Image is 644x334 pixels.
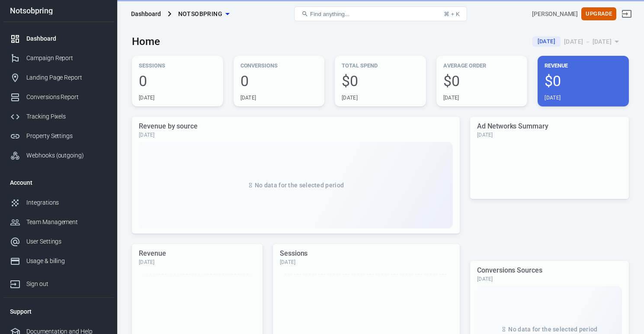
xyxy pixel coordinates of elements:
[294,6,467,21] button: Find anything...⌘ + K
[178,9,222,19] span: Notsobpring
[26,54,107,63] div: Campaign Report
[26,218,107,227] div: Team Management
[26,151,107,160] div: Webhooks (outgoing)
[26,93,107,102] div: Conversions Report
[132,35,160,48] h3: Home
[3,301,114,322] li: Support
[3,172,114,193] li: Account
[26,112,107,121] div: Tracking Pixels
[310,11,349,17] span: Find anything...
[532,10,578,19] div: Account id: N5xiwcjL
[26,237,107,246] div: User Settings
[3,232,114,251] a: User Settings
[3,251,114,271] a: Usage & billing
[3,107,114,126] a: Tracking Pixels
[3,146,114,165] a: Webhooks (outgoing)
[444,11,460,17] div: ⌘ + K
[616,3,637,24] a: Sign out
[26,73,107,82] div: Landing Page Report
[131,10,161,18] div: Dashboard
[3,68,114,87] a: Landing Page Report
[3,193,114,212] a: Integrations
[3,126,114,146] a: Property Settings
[26,34,107,43] div: Dashboard
[3,87,114,107] a: Conversions Report
[3,48,114,68] a: Campaign Report
[3,7,114,15] div: Notsobpring
[175,6,233,22] button: Notsobpring
[26,132,107,141] div: Property Settings
[26,198,107,207] div: Integrations
[3,212,114,232] a: Team Management
[26,279,107,289] div: Sign out
[26,257,107,266] div: Usage & billing
[3,29,114,48] a: Dashboard
[3,271,114,294] a: Sign out
[581,7,616,21] button: Upgrade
